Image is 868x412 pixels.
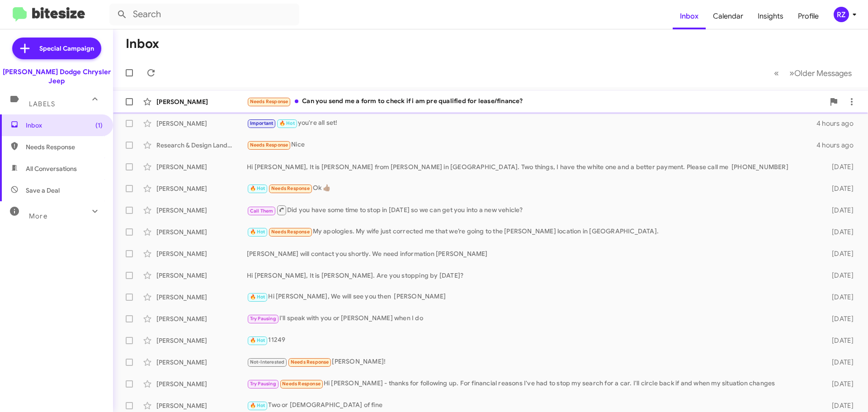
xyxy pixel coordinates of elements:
[291,359,329,365] span: Needs Response
[769,64,784,82] button: Previous
[247,118,816,128] div: you're all set!
[156,227,247,237] div: [PERSON_NAME]
[271,185,310,191] span: Needs Response
[247,183,817,194] div: Ok 👍🏾
[247,313,817,324] div: I'll speak with you or [PERSON_NAME] when I do
[247,292,817,302] div: Hi [PERSON_NAME], We will see you then [PERSON_NAME]
[156,97,247,106] div: [PERSON_NAME]
[817,206,861,215] div: [DATE]
[250,120,274,126] span: Important
[26,186,60,195] span: Save a Deal
[156,206,247,215] div: [PERSON_NAME]
[247,357,817,367] div: [PERSON_NAME]!
[156,358,247,367] div: [PERSON_NAME]
[250,316,276,322] span: Try Pausing
[816,119,861,128] div: 4 hours ago
[156,379,247,388] div: [PERSON_NAME]
[26,164,77,173] span: All Conversations
[817,401,861,410] div: [DATE]
[750,3,791,29] a: Insights
[29,212,47,220] span: More
[95,121,103,130] span: (1)
[247,379,817,389] div: Hi [PERSON_NAME] - thanks for following up. For financial reasons I've had to stop my search for ...
[156,401,247,410] div: [PERSON_NAME]
[247,335,817,346] div: 11249
[156,184,247,193] div: [PERSON_NAME]
[247,96,825,107] div: Can you send me a form to check if i am pre qualified for lease/finance?
[279,120,295,126] span: 🔥 Hot
[250,99,288,104] span: Needs Response
[247,227,817,237] div: My apologies. My wife just corrected me that we’re going to the [PERSON_NAME] location in [GEOGRA...
[784,64,857,82] button: Next
[817,358,861,367] div: [DATE]
[247,249,817,258] div: [PERSON_NAME] will contact you shortly. We need information [PERSON_NAME]
[817,379,861,388] div: [DATE]
[769,64,857,82] nav: Page navigation example
[826,7,858,22] button: RZ
[816,141,861,150] div: 4 hours ago
[817,271,861,280] div: [DATE]
[791,3,826,29] a: Profile
[250,185,265,191] span: 🔥 Hot
[156,119,247,128] div: [PERSON_NAME]
[26,121,103,130] span: Inbox
[250,403,265,408] span: 🔥 Hot
[156,314,247,323] div: [PERSON_NAME]
[250,294,265,300] span: 🔥 Hot
[26,142,103,152] span: Needs Response
[794,68,852,78] span: Older Messages
[817,249,861,258] div: [DATE]
[271,229,310,235] span: Needs Response
[247,271,817,280] div: Hi [PERSON_NAME], It is [PERSON_NAME]. Are you stopping by [DATE]?
[817,184,861,193] div: [DATE]
[673,3,706,29] a: Inbox
[817,336,861,345] div: [DATE]
[817,162,861,171] div: [DATE]
[156,141,247,150] div: Research & Design Landscape Llc
[247,162,817,171] div: Hi [PERSON_NAME], It is [PERSON_NAME] from [PERSON_NAME] in [GEOGRAPHIC_DATA]. Two things, I have...
[834,7,849,22] div: RZ
[109,4,299,25] input: Search
[247,400,817,411] div: Two or [DEMOGRAPHIC_DATA] of fine
[247,204,817,216] div: Did you have some time to stop in [DATE] so we can get you into a new vehicle?
[706,3,750,29] a: Calendar
[126,37,159,51] h1: Inbox
[156,271,247,280] div: [PERSON_NAME]
[156,336,247,345] div: [PERSON_NAME]
[817,314,861,323] div: [DATE]
[156,162,247,171] div: [PERSON_NAME]
[817,227,861,237] div: [DATE]
[29,100,55,108] span: Labels
[250,359,285,365] span: Not-Interested
[247,140,816,150] div: Nice
[12,38,101,59] a: Special Campaign
[250,229,265,235] span: 🔥 Hot
[156,249,247,258] div: [PERSON_NAME]
[282,381,321,387] span: Needs Response
[250,337,265,343] span: 🔥 Hot
[250,381,276,387] span: Try Pausing
[156,293,247,302] div: [PERSON_NAME]
[250,208,274,214] span: Call Them
[39,44,94,53] span: Special Campaign
[789,67,794,79] span: »
[774,67,779,79] span: «
[250,142,288,148] span: Needs Response
[817,293,861,302] div: [DATE]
